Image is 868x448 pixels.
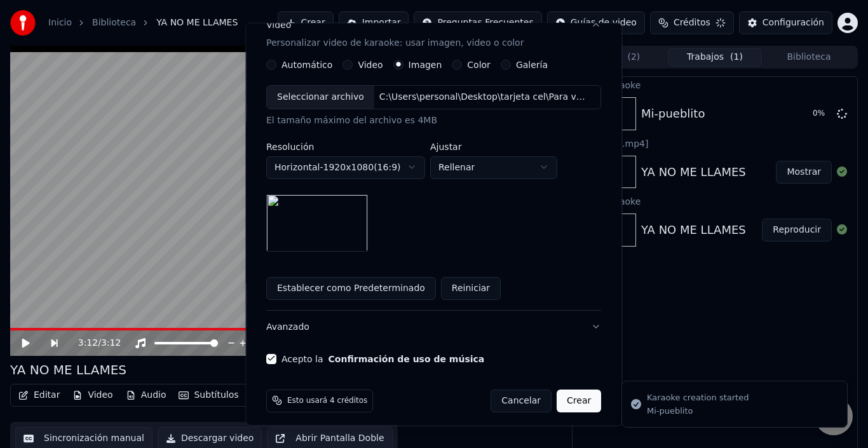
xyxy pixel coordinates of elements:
div: Video [266,18,524,49]
div: VideoPersonalizar video de karaoke: usar imagen, video o color [266,59,601,309]
button: VideoPersonalizar video de karaoke: usar imagen, video o color [266,8,601,59]
label: Galería [516,60,548,69]
span: Esto usará 4 créditos [287,395,367,405]
button: Establecer como Predeterminado [266,276,436,299]
button: Crear [557,389,601,412]
div: Seleccionar archivo [267,85,374,108]
div: El tamaño máximo del archivo es 4MB [266,114,601,126]
label: Color [468,60,491,69]
button: Cancelar [491,389,552,412]
button: Avanzado [266,310,601,343]
div: C:\Users\personal\Desktop\tarjeta cel\Para videos\IMG-20210104-WA0016.jpg [374,90,590,103]
label: Imagen [409,60,442,69]
label: Resolución [266,142,425,151]
button: Reiniciar [441,276,501,299]
button: Acepto la [329,354,485,363]
label: Video [358,60,383,69]
label: Ajustar [430,142,557,151]
label: Automático [281,60,332,69]
label: Acepto la [281,354,484,363]
p: Personalizar video de karaoke: usar imagen, video o color [266,36,524,49]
